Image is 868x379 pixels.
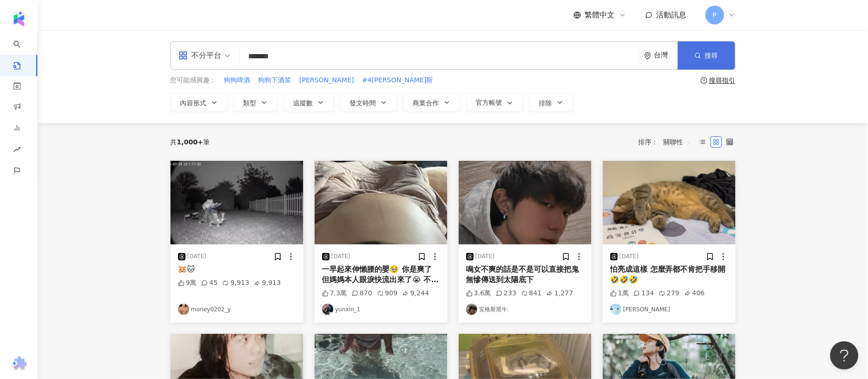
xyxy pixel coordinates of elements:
img: post-image [170,161,303,245]
img: chrome extension [10,356,28,371]
div: [DATE] [332,253,351,261]
div: 1萬 [610,289,629,298]
div: 🐹🐱 [178,264,296,275]
iframe: Help Scout Beacon - Open [830,341,859,370]
span: 搜尋 [705,52,718,59]
img: KOL Avatar [322,304,333,315]
span: 活動訊息 [657,10,687,19]
div: [DATE] [187,253,207,261]
span: 繁體中文 [585,10,615,20]
span: 內容形式 [180,99,207,107]
button: 狗狗啤酒 [224,75,251,86]
div: 9,913 [254,278,281,288]
span: 您可能感興趣： [170,76,217,85]
span: 追蹤數 [293,99,313,107]
img: KOL Avatar [466,304,478,315]
div: 不分平台 [178,48,222,63]
div: [DATE] [476,253,495,261]
span: 商業合作 [413,99,439,107]
button: [PERSON_NAME] [299,75,355,86]
div: 搜尋指引 [709,77,736,84]
div: 9,244 [402,289,429,298]
div: 一早起來伸懶腰的嬰🥹 你是爽了 但媽媽本人眼淚快流出來了😭 不過很可愛沒錯 [322,264,440,285]
span: [PERSON_NAME] [300,76,354,85]
span: 發文時間 [350,99,376,107]
span: #4[PERSON_NAME]斯 [362,76,433,85]
div: 台灣 [654,51,678,59]
div: 279 [659,289,680,298]
img: KOL Avatar [178,304,189,315]
button: #4[PERSON_NAME]斯 [362,75,434,86]
div: 909 [377,289,398,298]
span: 關聯性 [664,134,692,150]
span: P [713,10,716,20]
button: 商業合作 [403,93,461,112]
img: post-image [459,161,592,245]
div: 1,277 [546,289,573,298]
div: 870 [352,289,373,298]
div: 共 筆 [170,138,210,146]
span: appstore [178,51,188,60]
a: KOL Avatar安格斯黑牛. [466,304,584,315]
span: 狗狗下酒菜 [259,76,292,85]
span: rise [13,140,21,161]
div: 841 [521,289,542,298]
button: 官方帳號 [466,93,524,112]
button: 追蹤數 [284,93,334,112]
img: logo icon [11,11,26,26]
span: 1,000+ [177,138,203,146]
img: post-image [315,161,447,245]
span: 類型 [243,99,257,107]
a: KOL Avatarmoney0202_y [178,304,296,315]
button: 排除 [529,93,574,112]
div: 7.3萬 [322,289,347,298]
img: KOL Avatar [610,304,622,315]
div: 排序： [639,134,697,150]
span: 排除 [539,99,552,107]
span: question-circle [701,77,707,84]
div: 怕亮成這樣 怎麼弄都不肯把手移開🤣🤣🤣 [610,264,728,285]
a: KOL Avataryunxin_1 [322,304,440,315]
div: 406 [684,289,705,298]
span: 官方帳號 [476,99,503,106]
div: 9,913 [222,278,249,288]
div: 134 [633,289,654,298]
div: 45 [201,278,218,288]
button: 發文時間 [340,93,397,112]
div: [DATE] [620,253,639,261]
img: post-image [603,161,736,245]
div: 233 [496,289,517,298]
div: 鳴女不爽的話是不是可以直接把鬼無慘傳送到太陽底下 [466,264,584,285]
button: 類型 [234,93,278,112]
button: 內容形式 [170,93,228,112]
span: 狗狗啤酒 [224,76,251,85]
a: KOL Avatar[PERSON_NAME] [610,304,728,315]
a: search [13,34,32,71]
div: 3.6萬 [466,289,491,298]
button: 搜尋 [678,41,735,70]
button: 狗狗下酒菜 [258,75,292,86]
div: 9萬 [178,278,197,288]
span: environment [644,52,651,59]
